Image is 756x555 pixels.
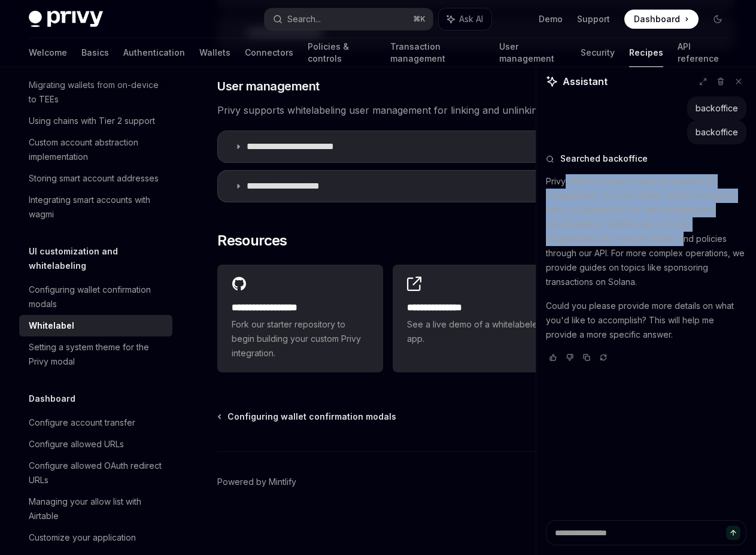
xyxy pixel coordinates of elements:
a: Wallets [199,38,230,67]
button: Ask AI [439,8,491,30]
div: Search... [287,12,321,26]
span: Assistant [563,74,608,89]
button: Send message [726,526,740,540]
a: Using chains with Tier 2 support [19,110,172,132]
a: User management [499,38,566,67]
div: Using chains with Tier 2 support [29,114,155,128]
a: Demo [539,13,563,25]
div: Whitelabel [29,319,74,333]
a: Migrating wallets from on-device to TEEs [19,74,172,110]
span: Fork our starter repository to begin building your custom Privy integration. [232,317,369,360]
div: Configure allowed URLs [29,437,124,451]
span: Ask AI [459,13,483,25]
a: Policies & controls [308,38,376,67]
a: Powered by Mintlify [217,476,296,488]
span: ⌘ K [413,14,426,24]
h5: Dashboard [29,392,75,406]
a: Storing smart account addresses [19,168,172,189]
div: Setting a system theme for the Privy modal [29,340,165,369]
a: Integrating smart accounts with wagmi [19,189,172,225]
span: Resources [217,231,287,250]
a: **** **** **** ***Fork our starter repository to begin building your custom Privy integration. [217,265,383,372]
a: Support [577,13,610,25]
a: Managing your allow list with Airtable [19,491,172,527]
a: Whitelabel [19,315,172,336]
p: Could you please provide more details on what you'd like to accomplish? This will help me provide... [546,299,746,342]
span: Privy supports whitelabeling user management for linking and unlinking accounts. [217,102,734,119]
a: Authentication [123,38,185,67]
div: Integrating smart accounts with wagmi [29,193,165,222]
a: Configuring wallet confirmation modals [19,279,172,315]
div: Managing your allow list with Airtable [29,495,165,523]
a: Connectors [245,38,293,67]
button: Toggle dark mode [708,10,727,29]
a: Setting a system theme for the Privy modal [19,336,172,372]
span: User management [217,78,320,95]
div: backoffice [696,126,738,138]
div: Configure allowed OAuth redirect URLs [29,459,165,487]
div: Configure account transfer [29,416,135,430]
a: Recipes [629,38,663,67]
div: Custom account abstraction implementation [29,135,165,164]
a: Configuring wallet confirmation modals [218,411,396,423]
p: Privy offers a range of tools for backoffice management. You can create, import, and query users,... [546,174,746,289]
div: Customize your application [29,530,136,545]
span: Searched backoffice [560,153,648,165]
a: API reference [678,38,727,67]
button: Searched backoffice [546,153,746,165]
span: Configuring wallet confirmation modals [227,411,396,423]
a: Welcome [29,38,67,67]
a: Configure allowed URLs [19,433,172,455]
a: Transaction management [390,38,485,67]
a: Dashboard [624,10,699,29]
span: See a live demo of a whitelabeled app. [407,317,544,346]
a: Configure allowed OAuth redirect URLs [19,455,172,491]
a: Customize your application [19,527,172,548]
a: Custom account abstraction implementation [19,132,172,168]
a: Basics [81,38,109,67]
div: Configuring wallet confirmation modals [29,283,165,311]
span: Dashboard [634,13,680,25]
button: Search...⌘K [265,8,432,30]
h5: UI customization and whitelabeling [29,244,172,273]
img: dark logo [29,11,103,28]
a: Security [581,38,615,67]
div: Migrating wallets from on-device to TEEs [29,78,165,107]
a: Configure account transfer [19,412,172,433]
div: backoffice [696,102,738,114]
div: Storing smart account addresses [29,171,159,186]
